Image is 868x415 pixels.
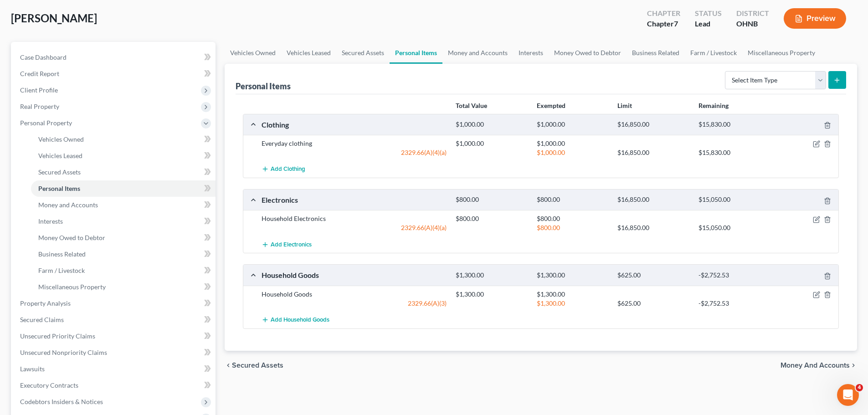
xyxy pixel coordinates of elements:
div: $800.00 [532,195,613,204]
div: $1,000.00 [532,148,613,157]
div: $16,850.00 [613,195,693,204]
span: [PERSON_NAME] [11,11,97,25]
a: Vehicles Owned [31,131,216,148]
span: Farm / Livestock [38,266,85,274]
span: Executory Contracts [20,381,78,389]
div: $15,830.00 [694,120,775,129]
strong: Total Value [456,102,487,109]
a: Executory Contracts [13,377,216,394]
a: Unsecured Priority Claims [13,328,216,344]
a: Miscellaneous Property [742,42,821,64]
button: Add Electronics [262,236,312,253]
span: Secured Claims [20,316,64,323]
strong: Remaining [699,102,729,109]
a: Personal Items [390,42,442,64]
a: Vehicles Leased [281,42,336,64]
a: Vehicles Owned [225,42,281,64]
button: Add Household Goods [262,312,329,328]
span: Codebtors Insiders & Notices [20,398,103,405]
div: $1,300.00 [451,290,532,299]
i: chevron_left [225,362,232,369]
span: Vehicles Owned [38,135,84,143]
a: Miscellaneous Property [31,279,216,295]
div: $16,850.00 [613,148,693,157]
a: Case Dashboard [13,49,216,66]
div: Household Goods [257,290,451,299]
div: Household Electronics [257,214,451,223]
span: Secured Assets [232,362,283,369]
a: Business Related [31,246,216,262]
div: $15,830.00 [694,148,775,157]
a: Interests [513,42,549,64]
a: Business Related [627,42,685,64]
strong: Exempted [537,102,565,109]
div: $800.00 [532,214,613,223]
div: Clothing [257,120,451,129]
span: Money and Accounts [781,362,850,369]
div: Chapter [647,19,680,29]
div: $800.00 [532,223,613,232]
div: $1,300.00 [532,299,613,308]
div: 2329.66(A)(4)(a) [257,223,451,232]
div: District [736,8,769,19]
a: Farm / Livestock [31,262,216,279]
div: $1,300.00 [532,271,613,280]
span: 4 [856,384,863,391]
span: Lawsuits [20,365,45,373]
a: Property Analysis [13,295,216,312]
span: Credit Report [20,70,59,77]
div: $1,300.00 [451,271,532,280]
div: Status [695,8,722,19]
span: Add Household Goods [271,316,329,323]
div: $800.00 [451,195,532,204]
div: Lead [695,19,722,29]
iframe: Intercom live chat [837,384,859,406]
a: Personal Items [31,180,216,197]
div: Household Goods [257,270,451,280]
button: chevron_left Secured Assets [225,362,283,369]
a: Money Owed to Debtor [31,230,216,246]
div: $625.00 [613,271,693,280]
div: 2329.66(A)(4)(a) [257,148,451,157]
div: -$2,752.53 [694,299,775,308]
div: $1,000.00 [451,139,532,148]
div: OHNB [736,19,769,29]
div: 2329.66(A)(3) [257,299,451,308]
div: $15,050.00 [694,223,775,232]
a: Lawsuits [13,361,216,377]
div: $625.00 [613,299,693,308]
span: 7 [674,19,678,28]
span: Unsecured Priority Claims [20,332,95,340]
span: Client Profile [20,86,58,94]
div: $16,850.00 [613,223,693,232]
span: Add Electronics [271,241,312,248]
div: $1,000.00 [532,120,613,129]
i: chevron_right [850,362,857,369]
button: Money and Accounts chevron_right [781,362,857,369]
div: Chapter [647,8,680,19]
a: Money Owed to Debtor [549,42,627,64]
a: Unsecured Nonpriority Claims [13,344,216,361]
a: Vehicles Leased [31,148,216,164]
a: Secured Claims [13,312,216,328]
span: Case Dashboard [20,53,67,61]
span: Real Property [20,102,59,110]
span: Secured Assets [38,168,81,176]
span: Vehicles Leased [38,152,82,159]
a: Secured Assets [31,164,216,180]
span: Unsecured Nonpriority Claims [20,348,107,356]
a: Money and Accounts [442,42,513,64]
span: Personal Items [38,184,80,192]
div: Electronics [257,195,451,205]
a: Money and Accounts [31,197,216,213]
span: Property Analysis [20,299,71,307]
span: Personal Property [20,119,72,127]
button: Add Clothing [262,161,305,178]
strong: Limit [617,102,632,109]
div: Personal Items [236,81,291,92]
span: Money Owed to Debtor [38,234,105,241]
div: $1,000.00 [532,139,613,148]
span: Add Clothing [271,166,305,173]
a: Farm / Livestock [685,42,742,64]
span: Miscellaneous Property [38,283,106,291]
